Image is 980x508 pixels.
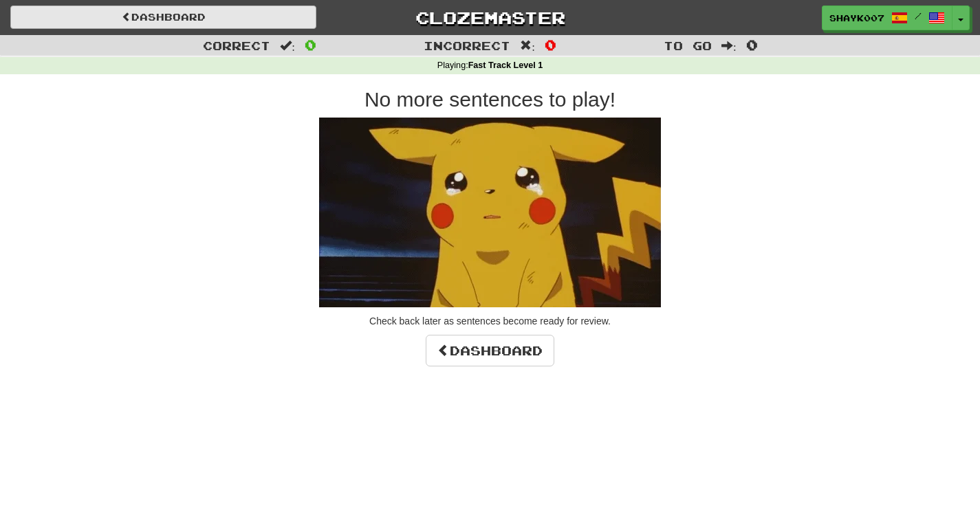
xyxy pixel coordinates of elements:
h2: No more sentences to play! [98,88,882,111]
span: 0 [746,36,758,53]
span: : [280,40,295,52]
span: / [915,11,922,21]
img: sad-pikachu.gif [319,118,661,307]
span: 0 [305,36,316,53]
span: Incorrect [424,38,510,52]
a: Dashboard [426,335,554,366]
a: Dashboard [10,5,316,29]
span: To go [664,38,712,52]
span: shayk007 [829,12,884,24]
span: 0 [545,36,556,53]
span: : [721,40,737,52]
span: Correct [203,38,270,52]
span: : [520,40,535,52]
a: shayk007 / [822,5,952,30]
strong: Fast Track Level 1 [468,60,543,70]
p: Check back later as sentences become ready for review. [98,314,882,328]
a: Clozemaster [337,5,643,30]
